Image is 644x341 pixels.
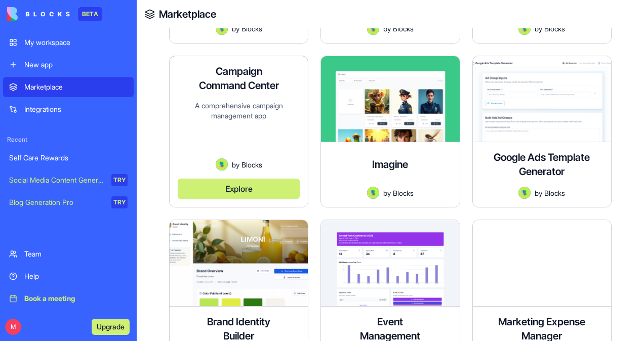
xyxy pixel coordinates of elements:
[3,99,134,119] a: Integrations
[92,321,130,331] a: Upgrade
[3,32,134,53] a: My workspace
[3,170,134,190] a: Social Media Content GeneratorTRY
[383,23,391,34] span: by
[372,157,408,172] h4: Imagine
[24,293,128,304] div: Book a meeting
[481,150,603,179] h4: Google Ads Template Generator
[535,188,542,198] span: by
[216,158,228,170] img: Avatar
[198,64,279,93] h4: Campaign Command Center
[3,244,134,264] a: Team
[111,196,128,208] div: TRY
[367,187,379,199] img: Avatar
[3,288,134,309] a: Book a meeting
[3,55,134,75] a: New app
[159,7,216,21] a: Marketplace
[472,56,612,208] a: Google Ads Template GeneratorAvatarbyBlocks
[24,82,128,92] div: Marketplace
[535,23,542,34] span: by
[518,23,531,35] img: Avatar
[9,197,104,207] div: Blog Generation Pro
[3,266,134,286] a: Help
[3,148,134,168] a: Self Care Rewards
[241,23,262,34] span: Blocks
[320,56,460,208] a: ImagineAvatarbyBlocks
[544,23,565,34] span: Blocks
[232,159,239,170] span: by
[393,23,414,34] span: Blocks
[92,319,130,335] button: Upgrade
[518,187,531,199] img: Avatar
[232,23,239,34] span: by
[5,319,21,335] span: M
[24,271,128,281] div: Help
[78,7,102,21] div: BETA
[24,104,128,114] div: Integrations
[111,174,128,186] div: TRY
[3,136,134,144] span: Recent
[241,159,262,170] span: Blocks
[24,37,128,48] div: My workspace
[367,23,379,35] img: Avatar
[24,249,128,259] div: Team
[7,7,70,21] img: logo
[9,175,104,185] div: Social Media Content Generator
[393,188,414,198] span: Blocks
[178,179,300,199] button: Explore
[3,77,134,97] a: Marketplace
[216,23,228,35] img: Avatar
[9,153,128,163] div: Self Care Rewards
[169,56,308,208] a: Campaign Command CenterA comprehensive campaign management appAvatarbyBlocksExplore
[7,7,102,21] a: BETA
[544,188,565,198] span: Blocks
[383,188,391,198] span: by
[24,60,128,70] div: New app
[178,101,300,159] div: A comprehensive campaign management app
[3,192,134,212] a: Blog Generation ProTRY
